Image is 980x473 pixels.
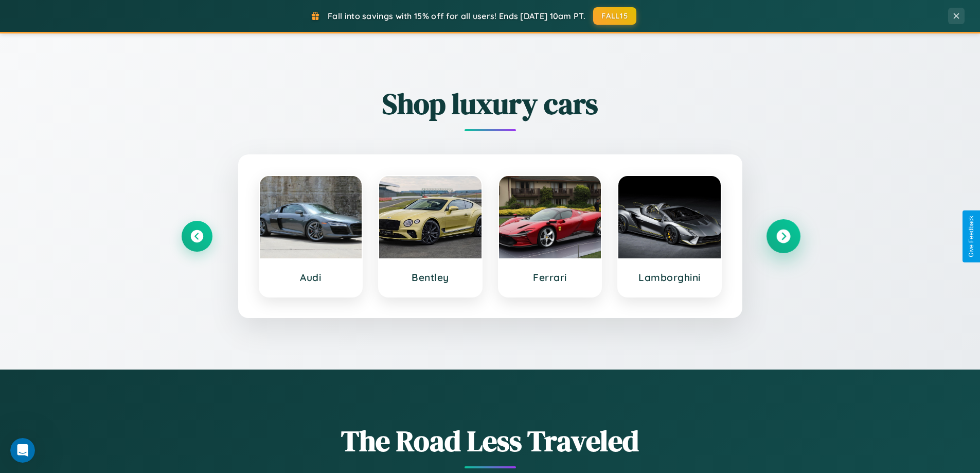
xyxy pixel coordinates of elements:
[509,271,591,284] h3: Ferrari
[593,7,636,25] button: FALL15
[10,438,35,463] iframe: Intercom live chat
[182,84,799,124] h2: Shop luxury cars
[389,271,471,284] h3: Bentley
[182,421,799,461] h1: The Road Less Traveled
[629,271,710,284] h3: Lamborghini
[328,11,585,21] span: Fall into savings with 15% off for all users! Ends [DATE] 10am PT.
[968,216,975,257] div: Give Feedback
[270,271,352,284] h3: Audi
